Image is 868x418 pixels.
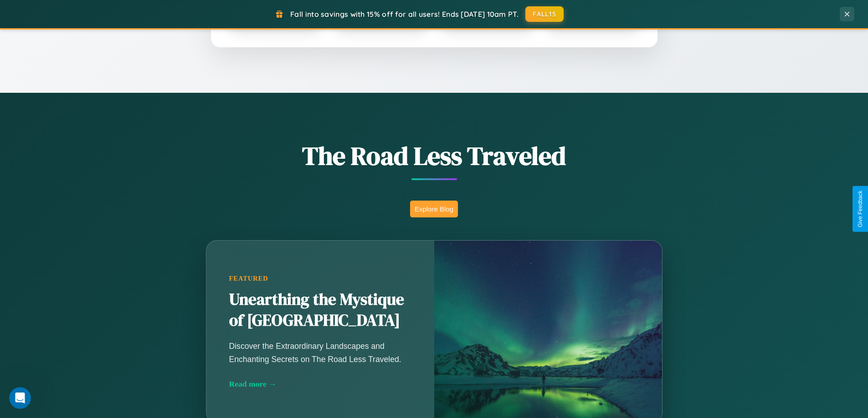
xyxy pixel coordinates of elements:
p: Discover the Extraordinary Landscapes and Enchanting Secrets on The Road Less Traveled. [229,340,411,365]
button: FALL15 [525,6,564,22]
span: Fall into savings with 15% off for all users! Ends [DATE] 10am PT. [290,10,519,19]
div: Give Feedback [857,191,863,227]
button: Explore Blog [410,201,458,217]
iframe: Intercom live chat [9,387,31,409]
div: Featured [229,275,411,282]
h1: The Road Less Traveled [161,138,708,173]
h2: Unearthing the Mystique of [GEOGRAPHIC_DATA] [229,289,411,331]
div: Read more → [229,379,411,389]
